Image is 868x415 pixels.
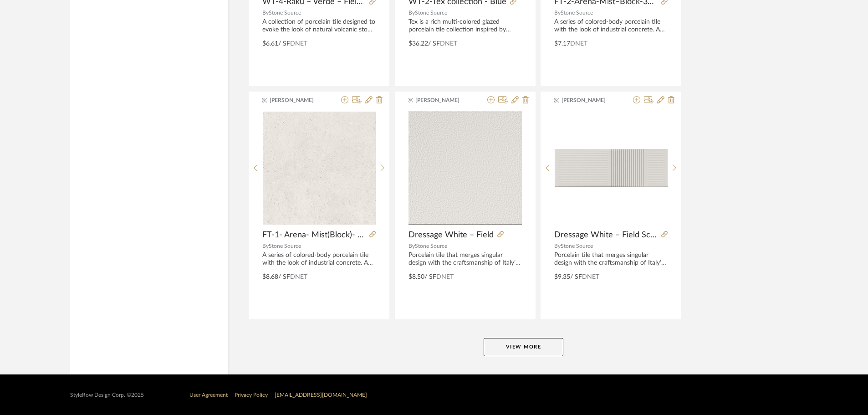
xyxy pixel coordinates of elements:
img: FT-1- Arena- Mist(Block)- 48"x48" [263,112,376,225]
span: [PERSON_NAME] [415,96,473,104]
span: By [262,10,269,15]
span: / SF [278,274,290,280]
span: / SF [428,41,440,47]
img: Dressage White – Field [408,111,522,225]
div: StyleRow Design Corp. ©2025 [70,392,144,399]
span: Stone Source [561,10,593,15]
div: Porcelain tile that merges singular design with the craftsmanship of Italy’s finest artisans. The... [408,251,522,267]
span: / SF [424,274,436,280]
span: $36.22 [408,41,428,47]
span: / SF [570,274,582,280]
span: Stone Source [561,243,593,249]
button: View More [484,338,563,356]
a: User Agreement [189,392,228,398]
span: By [408,10,415,15]
a: [EMAIL_ADDRESS][DOMAIN_NAME] [275,392,367,398]
span: Stone Source [269,243,301,249]
span: By [554,243,561,249]
span: [PERSON_NAME] [270,96,327,104]
span: Stone Source [415,10,447,15]
span: DNET [290,274,307,280]
div: Porcelain tile that merges singular design with the craftsmanship of Italy’s finest artisans. The... [554,251,668,267]
span: DNET [290,41,307,47]
img: Dressage White – Field Sculpt [555,149,668,187]
span: By [408,243,415,249]
span: Stone Source [269,10,301,15]
span: By [554,10,561,15]
span: By [262,243,269,249]
span: Dressage White – Field [408,230,494,240]
span: DNET [582,274,599,280]
div: A collection of porcelain tile designed to evoke the look of natural volcanic stone contrasting w... [262,18,376,34]
span: $6.61 [262,41,278,47]
span: $8.68 [262,274,278,280]
span: [PERSON_NAME] [562,96,619,104]
span: FT-1- Arena- Mist(Block)- 48"x48" [262,230,366,240]
span: DNET [436,274,454,280]
span: DNET [570,41,587,47]
div: Tex is a rich multi-colored glazed porcelain tile collection inspired by woven textiles. It featu... [408,18,522,34]
span: $7.17 [554,41,570,47]
span: Stone Source [415,243,447,249]
span: $8.50 [408,274,424,280]
span: DNET [440,41,457,47]
span: / SF [278,41,290,47]
div: A series of colored-body porcelain tile with the look of industrial concrete. A broad range of di... [262,251,376,267]
div: A series of colored-body porcelain tile with the look of industrial concrete. A broad range of di... [554,18,668,34]
a: Privacy Policy [235,392,268,398]
span: $9.35 [554,274,570,280]
span: Dressage White – Field Sculpt [554,230,658,240]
